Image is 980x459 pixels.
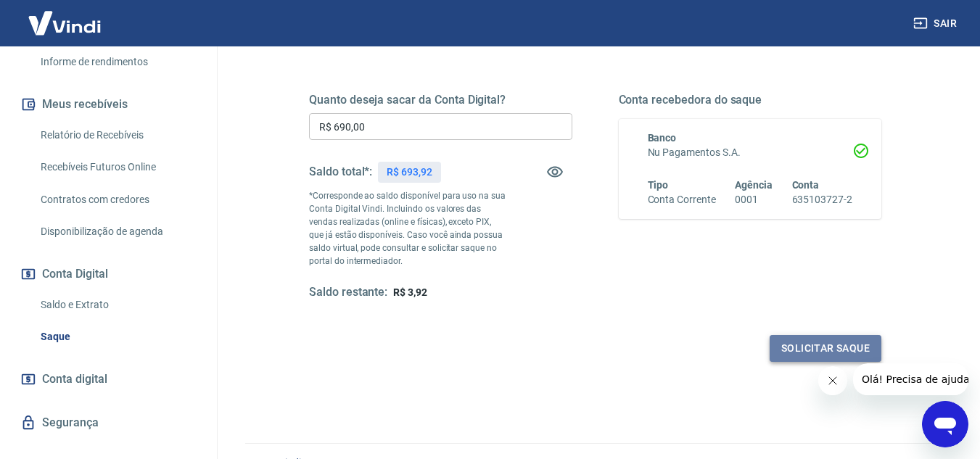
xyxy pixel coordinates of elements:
[9,10,122,22] span: Olá! Precisa de ajuda?
[735,192,773,207] h6: 0001
[648,192,716,207] h6: Conta Corrente
[922,401,968,447] iframe: Botão para abrir a janela de mensagens
[17,363,199,395] a: Conta digital
[648,179,669,191] span: Tipo
[309,165,372,179] h5: Saldo total*:
[35,322,199,352] a: Saque
[393,286,427,298] span: R$ 3,92
[387,165,432,180] p: R$ 693,92
[792,192,852,207] h6: 635103727-2
[309,285,387,300] h5: Saldo restante:
[818,366,847,395] iframe: Fechar mensagem
[619,93,882,107] h5: Conta recebedora do saque
[910,10,963,37] button: Sair
[17,407,199,439] a: Segurança
[42,369,107,389] span: Conta digital
[35,217,199,247] a: Disponibilização de agenda
[309,189,506,268] p: *Corresponde ao saldo disponível para uso na sua Conta Digital Vindi. Incluindo os valores das ve...
[35,120,199,150] a: Relatório de Recebíveis
[35,47,199,77] a: Informe de rendimentos
[853,363,968,395] iframe: Mensagem da empresa
[35,152,199,182] a: Recebíveis Futuros Online
[770,335,881,362] button: Solicitar saque
[17,1,112,45] img: Vindi
[792,179,820,191] span: Conta
[735,179,773,191] span: Agência
[648,132,677,144] span: Banco
[35,290,199,320] a: Saldo e Extrato
[35,185,199,215] a: Contratos com credores
[17,258,199,290] button: Conta Digital
[648,145,853,160] h6: Nu Pagamentos S.A.
[17,88,199,120] button: Meus recebíveis
[309,93,572,107] h5: Quanto deseja sacar da Conta Digital?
